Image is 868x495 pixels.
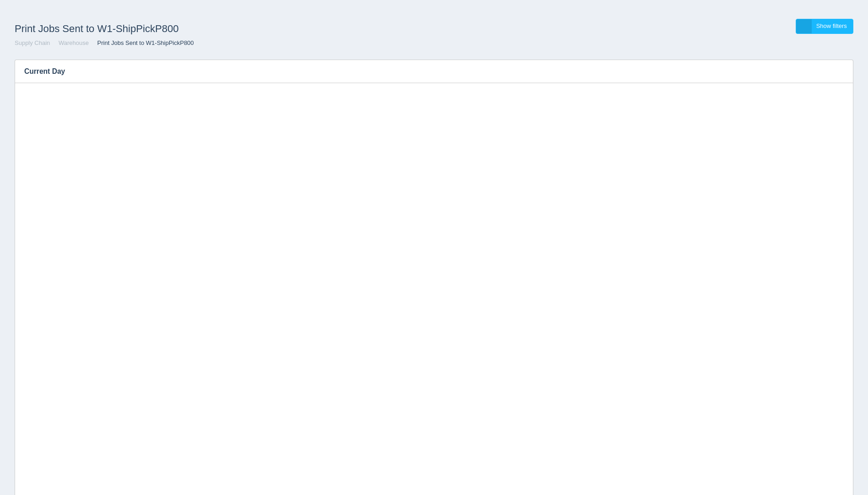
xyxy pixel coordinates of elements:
h3: Current Day [15,60,825,83]
a: Supply Chain [15,39,50,46]
span: Show filters [816,22,847,29]
a: Warehouse [59,39,89,46]
li: Print Jobs Sent to W1-ShipPickP800 [91,39,194,48]
a: Show filters [796,19,853,34]
h1: Print Jobs Sent to W1-ShipPickP800 [15,19,434,39]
